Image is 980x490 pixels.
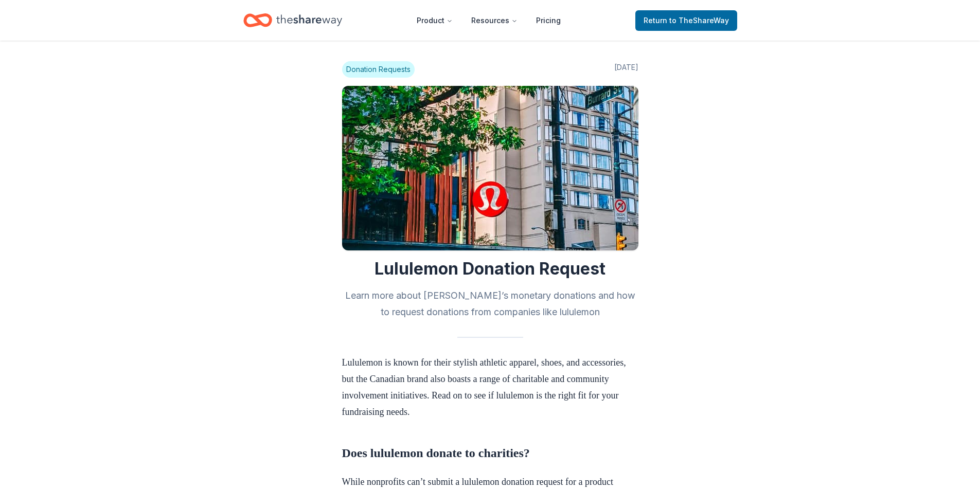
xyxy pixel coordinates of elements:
a: Returnto TheShareWay [635,10,737,31]
h1: Lululemon Donation Request [342,259,638,279]
h2: Does lululemon donate to charities? [342,445,638,461]
a: Pricing [528,10,569,31]
span: Donation Requests [342,61,415,78]
p: Lululemon is known for their stylish athletic apparel, shoes, and accessories, but the Canadian b... [342,354,638,420]
img: Image for Lululemon Donation Request [342,86,638,250]
nav: Main [408,8,569,32]
h2: Learn more about [PERSON_NAME]’s monetary donations and how to request donations from companies l... [342,287,638,320]
span: Return [644,14,729,27]
span: to TheShareWay [669,16,729,25]
button: Resources [463,10,526,31]
span: [DATE] [614,61,638,78]
button: Product [408,10,461,31]
a: Home [243,8,342,32]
